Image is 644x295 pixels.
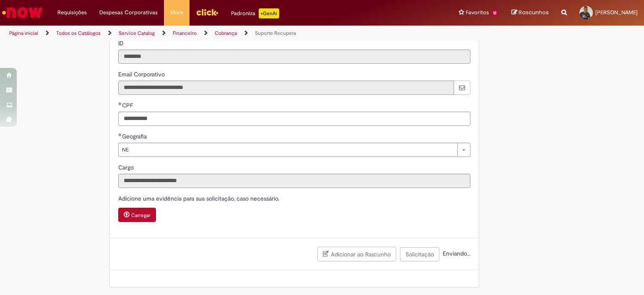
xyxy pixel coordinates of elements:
[118,112,470,126] input: CPF
[118,163,135,172] label: Somente leitura - Cargo
[118,195,281,202] span: Adicione uma evidência para sua solicitação, caso necessário.
[118,174,470,188] input: Cargo
[122,143,453,157] span: NE
[118,70,166,78] label: Somente leitura - Email Corporativo
[118,70,166,78] span: Somente leitura - Email Corporativo
[1,4,44,21] img: ServiceNow
[231,8,279,18] div: Padroniza
[122,102,135,109] span: CPF
[118,102,122,105] span: Obrigatório Preenchido
[118,133,122,136] span: Obrigatório Preenchido
[57,8,87,17] span: Requisições
[118,50,470,64] input: ID
[131,212,151,219] small: Carregar
[196,6,218,18] img: click_logo_yellow_360x200.png
[259,8,279,18] p: +GenAi
[119,30,155,37] a: Service Catalog
[255,30,296,37] a: Suporte Recupera
[466,8,489,17] span: Favoritos
[99,8,158,17] span: Despesas Corporativas
[491,10,499,17] span: 12
[118,208,156,222] button: Carregar anexo de Adicione uma evidência para sua solicitação, caso necessário.
[118,39,125,47] label: Somente leitura - ID
[595,9,638,16] span: [PERSON_NAME]
[215,30,237,37] a: Cobrança
[118,164,135,171] span: Somente leitura - Cargo
[118,39,125,47] span: Somente leitura - ID
[9,30,38,37] a: Página inicial
[118,81,454,95] input: Email Corporativo
[512,9,549,17] a: Rascunhos
[519,8,549,16] span: Rascunhos
[122,133,148,140] span: Geografia
[56,30,101,37] a: Todos os Catálogos
[173,30,197,37] a: Financeiro
[170,8,183,17] span: More
[441,250,470,257] span: Enviando...
[6,26,423,41] ul: Trilhas de página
